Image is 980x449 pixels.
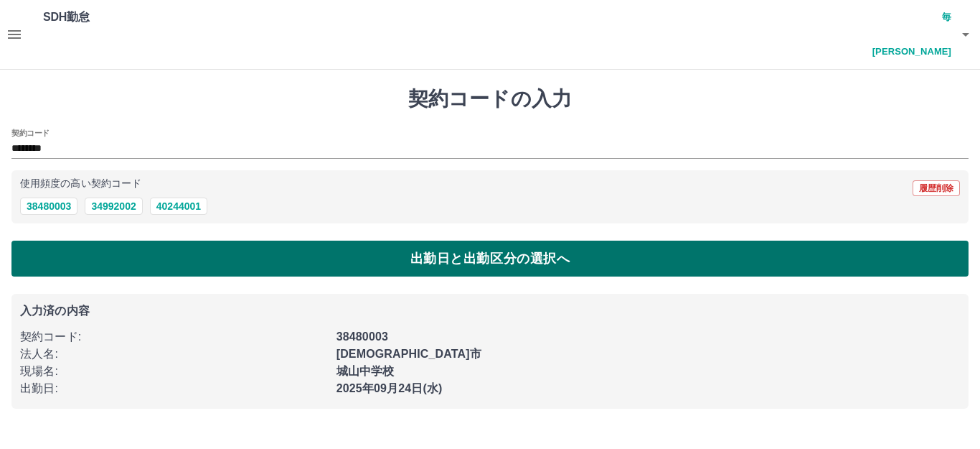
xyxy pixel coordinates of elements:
[336,365,395,377] b: 城山中学校
[913,180,960,196] button: 履歴削除
[20,305,960,317] p: 入力済の内容
[20,380,328,397] p: 出勤日 :
[336,382,443,394] b: 2025年09月24日(水)
[20,179,141,189] p: 使用頻度の高い契約コード
[336,348,481,360] b: [DEMOGRAPHIC_DATA]市
[11,241,969,277] button: 出勤日と出勤区分の選択へ
[11,87,969,111] h1: 契約コードの入力
[20,346,328,363] p: 法人名 :
[336,330,388,343] b: 38480003
[20,328,328,346] p: 契約コード :
[20,198,77,215] button: 38480003
[150,198,207,215] button: 40244001
[20,363,328,380] p: 現場名 :
[85,198,142,215] button: 34992002
[11,127,50,139] h2: 契約コード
